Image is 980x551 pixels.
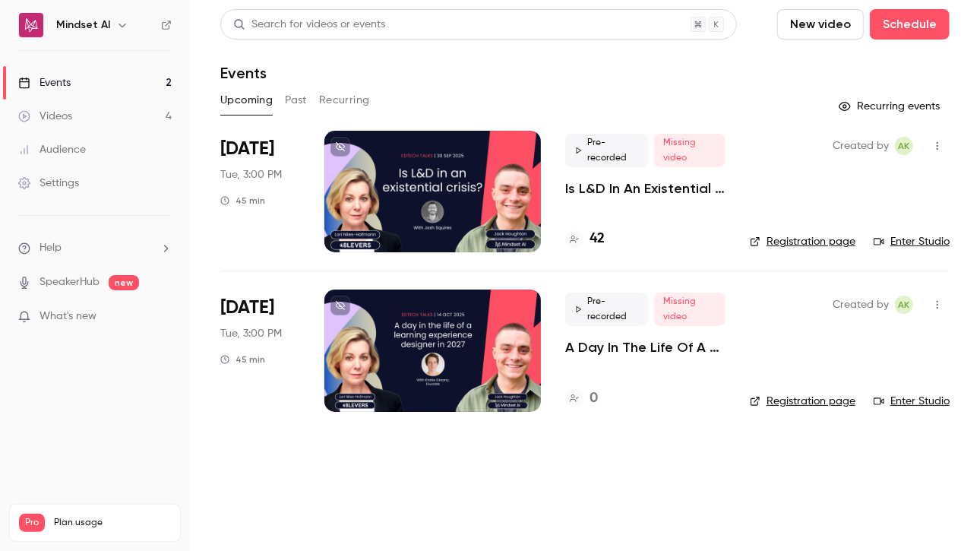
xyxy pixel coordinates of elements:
[590,388,598,409] h4: 0
[18,240,172,256] li: help-dropdown-opener
[654,293,726,326] span: Missing video
[565,229,605,249] a: 42
[153,310,172,324] iframe: Noticeable Trigger
[832,94,950,119] button: Recurring events
[220,296,274,320] span: [DATE]
[220,167,282,182] span: Tue, 3:00 PM
[233,17,385,33] div: Search for videos or events
[750,234,855,249] a: Registration page
[220,137,274,161] span: [DATE]
[109,275,139,290] span: new
[895,137,913,155] span: Anna Kocsis
[899,296,910,314] span: AK
[870,9,950,40] button: Schedule
[654,134,726,167] span: Missing video
[833,296,889,314] span: Created by
[220,326,282,341] span: Tue, 3:00 PM
[750,394,855,409] a: Registration page
[777,9,864,40] button: New video
[19,514,45,532] span: Pro
[18,176,79,191] div: Settings
[19,13,43,37] img: Mindset AI
[18,142,86,157] div: Audience
[220,64,267,82] h1: Events
[220,195,265,207] div: 45 min
[833,137,889,155] span: Created by
[899,137,910,155] span: AK
[565,134,648,167] span: Pre-recorded
[565,388,598,409] a: 0
[40,240,62,256] span: Help
[18,75,71,90] div: Events
[54,517,171,529] span: Plan usage
[56,17,110,33] h6: Mindset AI
[874,234,950,249] a: Enter Studio
[18,109,72,124] div: Videos
[874,394,950,409] a: Enter Studio
[565,293,648,326] span: Pre-recorded
[40,274,100,290] a: SpeakerHub
[285,88,307,112] button: Past
[565,179,726,198] a: Is L&D In An Existential Crisis? | EdTech Talks EP1
[220,353,265,366] div: 45 min
[565,338,726,356] a: A Day In The Life Of A Learning Experience Designer In [DATE] | EdTech Talks EP2
[319,88,370,112] button: Recurring
[220,88,273,112] button: Upcoming
[220,290,300,411] div: Oct 14 Tue, 3:00 PM (Europe/London)
[220,131,300,252] div: Sep 30 Tue, 3:00 PM (Europe/London)
[590,229,605,249] h4: 42
[895,296,913,314] span: Anna Kocsis
[40,309,96,325] span: What's new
